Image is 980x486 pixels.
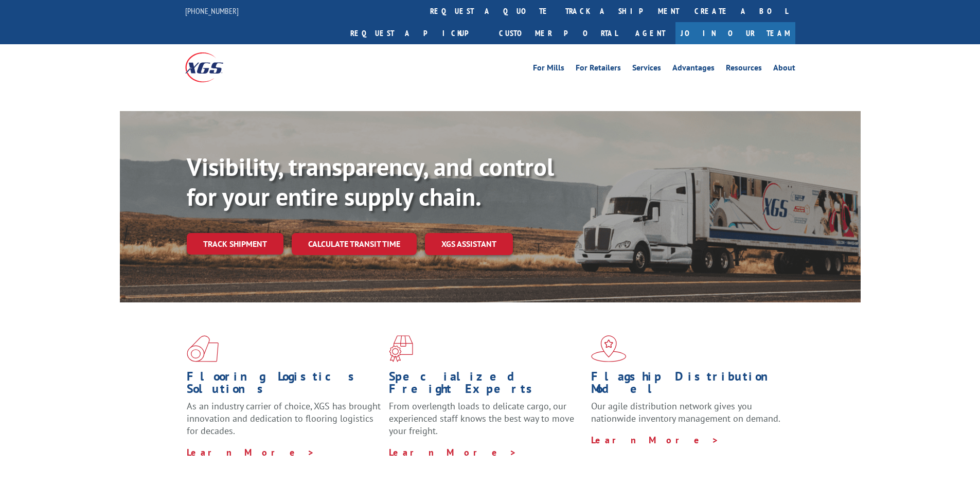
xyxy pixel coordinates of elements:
a: Customer Portal [491,22,625,44]
a: Advantages [672,64,715,75]
a: Learn More > [389,446,517,458]
a: Request a pickup [343,22,491,44]
a: About [773,64,795,75]
h1: Specialized Freight Experts [389,370,583,400]
a: For Retailers [576,64,621,75]
img: xgs-icon-total-supply-chain-intelligence-red [187,335,219,362]
span: As an industry carrier of choice, XGS has brought innovation and dedication to flooring logistics... [187,400,381,437]
a: Services [632,64,661,75]
h1: Flagship Distribution Model [591,370,786,400]
a: For Mills [533,64,564,75]
h1: Flooring Logistics Solutions [187,370,381,400]
a: [PHONE_NUMBER] [185,6,239,16]
b: Visibility, transparency, and control for your entire supply chain. [187,151,554,212]
img: xgs-icon-focused-on-flooring-red [389,335,413,362]
a: Calculate transit time [292,233,417,255]
span: Our agile distribution network gives you nationwide inventory management on demand. [591,400,780,424]
a: Learn More > [187,446,315,458]
a: Resources [726,64,762,75]
img: xgs-icon-flagship-distribution-model-red [591,335,627,362]
a: Track shipment [187,233,283,255]
a: Learn More > [591,434,719,446]
a: Join Our Team [675,22,795,44]
a: Agent [625,22,675,44]
p: From overlength loads to delicate cargo, our experienced staff knows the best way to move your fr... [389,400,583,446]
a: XGS ASSISTANT [425,233,513,255]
